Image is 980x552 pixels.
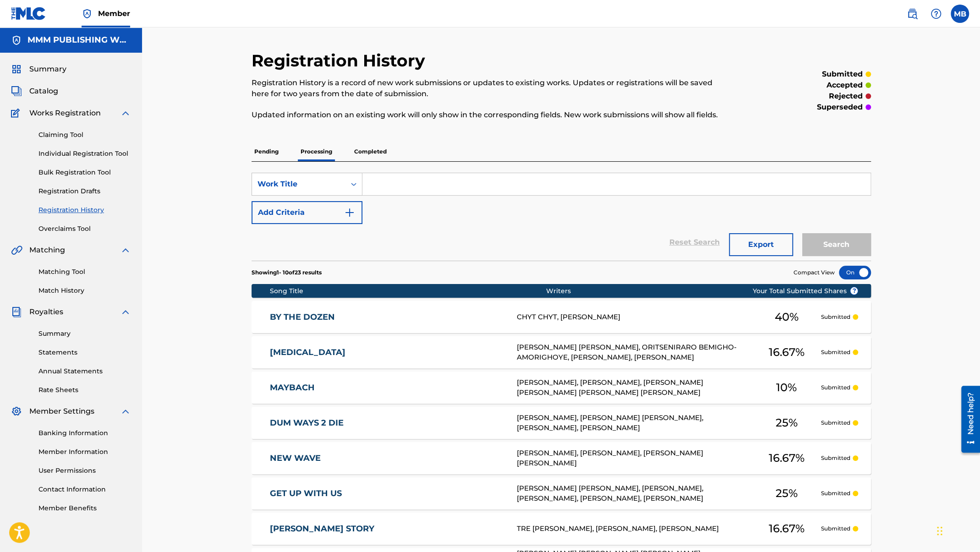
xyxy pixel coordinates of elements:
[252,201,362,224] button: Add Criteria
[546,286,782,296] div: Writers
[11,7,46,20] img: MLC Logo
[38,366,131,376] a: Annual Statements
[29,108,101,119] span: Works Registration
[38,205,131,215] a: Registration History
[11,35,22,46] img: Accounts
[351,142,389,161] p: Completed
[11,108,23,119] img: Works Registration
[817,102,863,113] p: superseded
[270,488,504,499] a: GET UP WITH US
[270,418,504,428] a: DUM WAYS 2 DIE
[29,64,66,75] span: Summary
[29,306,63,317] span: Royalties
[270,286,546,296] div: Song Title
[951,5,969,23] div: User Menu
[257,179,340,190] div: Work Title
[27,35,131,45] h5: MMM PUBLISHING WORLDWIDE
[38,149,131,158] a: Individual Registration Tool
[907,8,918,19] img: search
[517,377,752,398] div: [PERSON_NAME], [PERSON_NAME], [PERSON_NAME] [PERSON_NAME] [PERSON_NAME] [PERSON_NAME]
[298,142,335,161] p: Processing
[38,348,131,357] a: Statements
[821,348,850,356] p: Submitted
[934,508,980,552] iframe: Chat Widget
[776,379,797,396] span: 10 %
[517,524,752,534] div: TRE [PERSON_NAME], [PERSON_NAME], [PERSON_NAME]
[794,268,835,277] span: Compact View
[29,406,94,417] span: Member Settings
[517,413,752,433] div: [PERSON_NAME], [PERSON_NAME] [PERSON_NAME], [PERSON_NAME], [PERSON_NAME]
[775,415,797,431] span: 25 %
[954,383,980,456] iframe: Resource Center
[38,385,131,395] a: Rate Sheets
[38,168,131,177] a: Bulk Registration Tool
[98,8,130,19] span: Member
[517,448,752,469] div: [PERSON_NAME], [PERSON_NAME], [PERSON_NAME] [PERSON_NAME]
[517,483,752,504] div: [PERSON_NAME] [PERSON_NAME], [PERSON_NAME], [PERSON_NAME], [PERSON_NAME], [PERSON_NAME]
[821,313,850,321] p: Submitted
[829,91,863,102] p: rejected
[270,312,504,322] a: BY THE DOZEN
[821,419,850,427] p: Submitted
[38,428,131,438] a: Banking Information
[38,224,131,234] a: Overclaims Tool
[270,524,504,534] a: [PERSON_NAME] STORY
[11,86,22,97] img: Catalog
[517,312,752,322] div: CHYT CHYT, [PERSON_NAME]
[775,485,797,502] span: 25 %
[821,383,850,392] p: Submitted
[768,344,804,361] span: 16.67 %
[821,525,850,533] p: Submitted
[11,64,66,75] a: SummarySummary
[927,5,945,23] div: Help
[252,268,322,277] p: Showing 1 - 10 of 23 results
[821,454,850,462] p: Submitted
[774,309,798,325] span: 40 %
[38,267,131,277] a: Matching Tool
[29,86,58,97] span: Catalog
[120,406,131,417] img: expand
[517,342,752,363] div: [PERSON_NAME] [PERSON_NAME], ORITSENIRARO BEMIGHO-AMORIGHOYE, [PERSON_NAME], [PERSON_NAME]
[120,108,131,119] img: expand
[120,306,131,317] img: expand
[11,406,22,417] img: Member Settings
[252,173,871,261] form: Search Form
[270,383,504,393] a: MAYBACH
[252,77,728,99] p: Registration History is a record of new work submissions or updates to existing works. Updates or...
[38,186,131,196] a: Registration Drafts
[768,520,804,537] span: 16.67 %
[11,86,58,97] a: CatalogCatalog
[344,207,355,218] img: 9d2ae6d4665cec9f34b9.svg
[38,466,131,475] a: User Permissions
[38,329,131,339] a: Summary
[38,286,131,295] a: Match History
[252,50,430,71] h2: Registration History
[903,5,921,23] a: Public Search
[11,306,22,317] img: Royalties
[827,80,863,91] p: accepted
[252,142,281,161] p: Pending
[38,130,131,140] a: Claiming Tool
[729,233,793,256] button: Export
[38,503,131,513] a: Member Benefits
[11,245,22,256] img: Matching
[120,245,131,256] img: expand
[850,287,858,295] span: ?
[270,453,504,464] a: NEW WAVE
[38,447,131,457] a: Member Information
[82,8,93,19] img: Top Rightsholder
[752,286,858,296] span: Your Total Submitted Shares
[270,347,504,358] a: [MEDICAL_DATA]
[252,109,728,120] p: Updated information on an existing work will only show in the corresponding fields. New work subm...
[822,69,863,80] p: submitted
[38,485,131,494] a: Contact Information
[821,489,850,497] p: Submitted
[931,8,942,19] img: help
[11,64,22,75] img: Summary
[937,517,942,545] div: Drag
[29,245,65,256] span: Matching
[768,450,804,466] span: 16.67 %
